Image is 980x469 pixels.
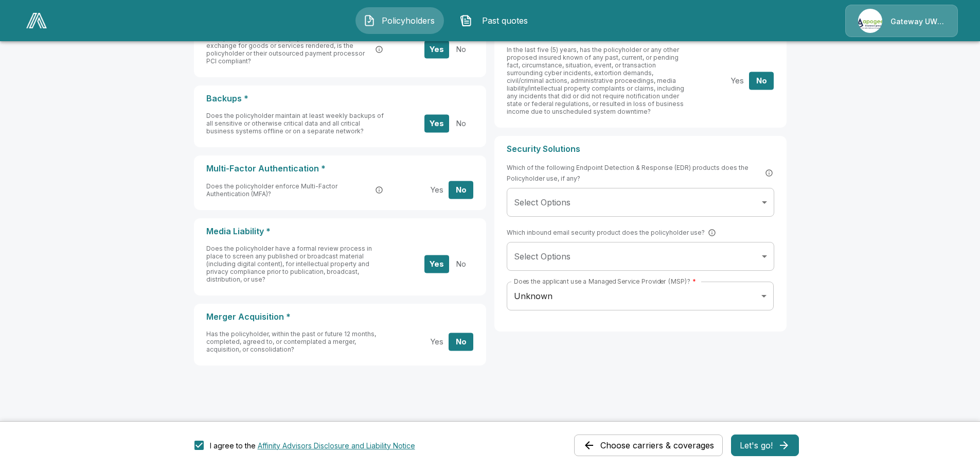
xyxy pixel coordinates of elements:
[725,72,750,90] button: Yes
[424,114,449,132] button: Yes
[363,14,376,27] img: Policyholders Icon
[507,188,774,217] div: Without label
[206,227,474,236] p: Media Liability *
[449,255,473,273] button: No
[507,46,684,115] span: In the last five (5) years, has the policyholder or any other proposed insured known of any past,...
[206,245,372,283] span: Does the policyholder have a formal review process in place to screen any published or broadcast ...
[206,182,372,198] span: Does the policyholder enforce Multi-Factor Authentication (MFA)?
[26,13,47,28] img: AA Logo
[731,435,799,456] button: Let's go!
[507,282,773,310] div: Unknown
[764,168,774,178] button: EDR (Endpoint Detection and Response) is a cybersecurity technology that continuously monitors an...
[507,242,774,271] div: Without label
[460,14,472,27] img: Past quotes Icon
[514,251,571,262] span: Select Options
[258,440,415,451] button: I agree to the
[449,333,473,351] button: No
[206,330,376,353] span: Has the policyholder, within the past or future 12 months, completed, agreed to, or contemplated ...
[424,181,449,199] button: Yes
[424,333,449,351] button: Yes
[210,440,415,451] div: I agree to the
[452,7,541,34] button: Past quotes IconPast quotes
[374,185,384,195] button: Multi-Factor Authentication (MFA) is a security process that requires users to provide two or mor...
[707,228,717,238] button: SEG (Secure Email Gateway) is a security solution that filters and scans incoming emails to prote...
[514,277,696,286] label: Does the applicant use a Managed Service Provider (MSP)?
[206,34,372,65] span: If the policyholder accepts payment cards in exchange for goods or services rendered, is the poli...
[449,41,473,59] button: No
[507,227,717,238] span: Which inbound email security product does the policyholder use?
[374,44,384,55] button: PCI DSS (Payment Card Industry Data Security Standard) is a set of security standards designed to...
[206,312,474,322] p: Merger Acquisition *
[380,14,436,27] span: Policyholders
[206,112,384,135] span: Does the policyholder maintain at least weekly backups of all sensitive or otherwise critical dat...
[574,435,723,456] button: Choose carriers & coverages
[449,181,473,199] button: No
[476,14,533,27] span: Past quotes
[424,41,449,59] button: Yes
[507,144,774,154] p: Security Solutions
[507,162,774,184] span: Which of the following Endpoint Detection & Response (EDR) products does the Policyholder use, if...
[206,164,474,173] p: Multi-Factor Authentication *
[449,114,473,132] button: No
[355,7,444,34] button: Policyholders IconPolicyholders
[424,255,449,273] button: Yes
[514,197,571,207] span: Select Options
[749,72,774,90] button: No
[206,94,474,103] p: Backups *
